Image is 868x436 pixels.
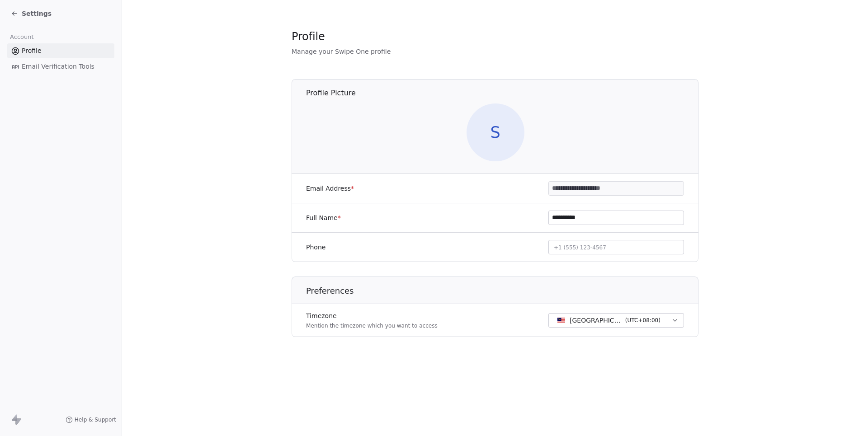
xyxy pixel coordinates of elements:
p: Mention the timezone which you want to access [306,322,438,329]
a: Email Verification Tools [7,59,114,74]
span: Manage your Swipe One profile [292,48,391,55]
span: Profile [22,46,42,56]
h1: Profile Picture [306,88,699,98]
span: Email Verification Tools [22,62,94,71]
span: +1 (555) 123-4567 [554,244,606,251]
a: Help & Support [66,416,116,423]
label: Full Name [306,213,341,222]
label: Email Address [306,184,354,193]
span: Profile [292,30,325,43]
a: Settings [11,9,52,18]
label: Phone [306,243,325,252]
span: Help & Support [75,416,116,423]
span: Account [6,30,38,44]
h1: Preferences [306,286,699,296]
span: Settings [22,9,52,18]
button: +1 (555) 123-4567 [548,240,684,254]
a: Profile [7,43,114,58]
button: [GEOGRAPHIC_DATA] - MYT(UTC+08:00) [548,313,684,328]
span: ( UTC+08:00 ) [625,316,660,324]
label: Timezone [306,311,438,320]
span: S [467,103,524,161]
span: [GEOGRAPHIC_DATA] - MYT [570,316,622,325]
